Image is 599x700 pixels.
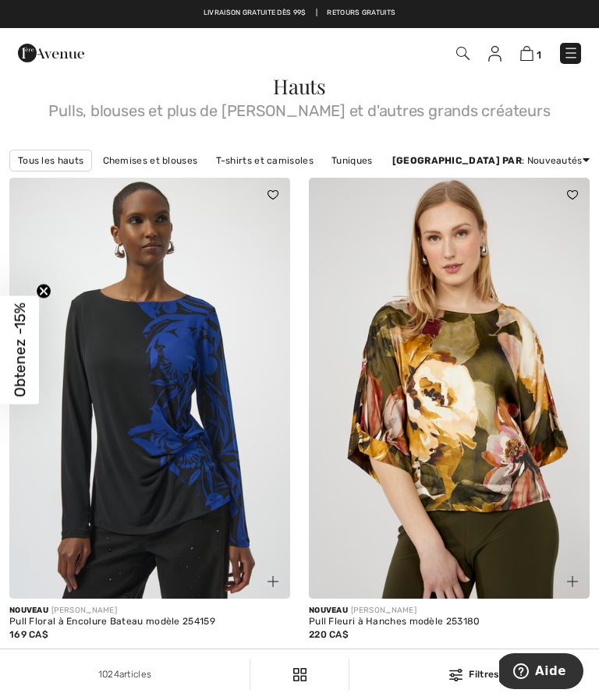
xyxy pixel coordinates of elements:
[9,150,92,171] a: Tous les hauts
[268,576,278,587] img: plus_v2.svg
[95,150,206,171] a: Chemises et blouses
[204,8,307,19] a: Livraison gratuite dès 99$
[9,606,48,615] span: Nouveau
[563,45,579,61] img: Menu
[273,72,326,100] span: Hauts
[327,8,395,19] a: Retours gratuits
[268,190,278,200] img: heart_black_full.svg
[520,45,541,62] a: 1
[537,49,541,61] span: 1
[9,97,590,118] span: Pulls, blouses et plus de [PERSON_NAME] et d'autres grands créateurs
[309,178,590,599] img: Pull Fleuri à Hanches modèle 253180. Fern
[208,150,321,171] a: T-shirts et camisoles
[324,150,380,171] a: Tuniques
[499,653,583,692] iframe: Ouvre un widget dans lequel vous pouvez trouver plus d’informations
[359,667,590,681] div: Filtres
[316,8,317,19] span: |
[9,605,290,617] div: [PERSON_NAME]
[293,668,307,681] img: Filtres
[309,605,590,617] div: [PERSON_NAME]
[488,46,502,62] img: Mes infos
[9,617,290,628] div: Pull Floral à Encolure Bateau modèle 254159
[392,154,590,168] div: : Nouveautés
[11,303,29,398] span: Obtenez -15%
[567,190,578,200] img: heart_black_full.svg
[449,669,463,681] img: Filtres
[9,178,290,599] img: Pull Floral à Encolure Bateau modèle 254159. Noir/Saphir Royale
[18,37,84,69] img: 1ère Avenue
[392,155,522,166] strong: [GEOGRAPHIC_DATA] par
[567,576,578,587] img: plus_v2.svg
[309,617,590,628] div: Pull Fleuri à Hanches modèle 253180
[520,46,533,61] img: Panier d'achat
[98,669,119,680] span: 1024
[456,47,470,60] img: Recherche
[309,606,348,615] span: Nouveau
[18,46,84,59] a: 1ère Avenue
[309,629,349,640] span: 220 CA$
[36,284,51,299] button: Close teaser
[9,629,48,640] span: 169 CA$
